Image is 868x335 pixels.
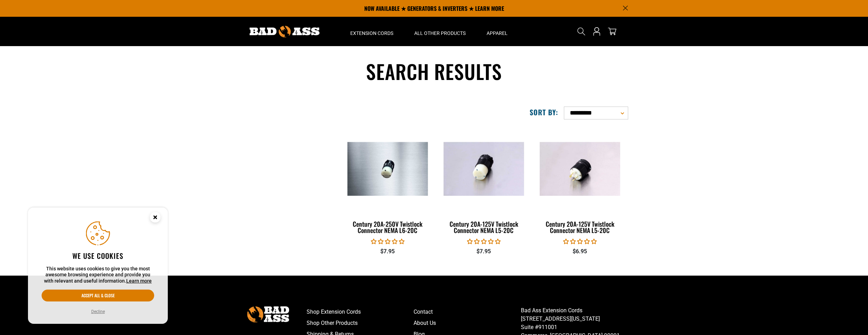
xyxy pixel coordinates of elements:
[487,30,508,36] span: Apparel
[340,17,404,46] summary: Extension Cords
[467,238,501,245] span: 0.00 stars
[441,247,526,256] div: $7.95
[476,17,518,46] summary: Apparel
[414,306,521,318] a: Contact
[576,26,587,37] summary: Search
[247,306,289,322] img: Bad Ass Extension Cords
[345,247,431,256] div: $7.95
[89,308,107,315] button: Decline
[344,142,432,196] img: Century 20A-250V Twistlock Connector NEMA L6-20C
[440,142,528,196] img: Century 20A-125V Twistlock Connector NEMA L5-20C
[530,108,558,117] label: Sort by:
[240,59,628,84] h1: Search results
[414,30,466,36] span: All Other Products
[42,290,154,301] button: Accept all & close
[441,221,526,233] div: Century 20A-125V Twistlock Connector NEMA L5-20C
[414,318,521,329] a: About Us
[536,142,624,196] img: Century 20A-125V Twistlock Connector NEMA L5-20C
[126,278,152,284] a: Learn more
[250,26,320,37] img: Bad Ass Extension Cords
[345,221,431,233] div: Century 20A-250V Twistlock Connector NEMA L6-20C
[537,125,623,238] a: Century 20A-125V Twistlock Connector NEMA L5-20C Century 20A-125V Twistlock Connector NEMA L5-20C
[537,221,623,233] div: Century 20A-125V Twistlock Connector NEMA L5-20C
[307,318,414,329] a: Shop Other Products
[28,207,168,324] aside: Cookie Consent
[42,266,154,284] p: This website uses cookies to give you the most awesome browsing experience and provide you with r...
[537,247,623,256] div: $6.95
[345,125,431,238] a: Century 20A-250V Twistlock Connector NEMA L6-20C Century 20A-250V Twistlock Connector NEMA L6-20C
[42,251,154,260] h2: We use cookies
[404,17,476,46] summary: All Other Products
[307,306,414,318] a: Shop Extension Cords
[563,238,597,245] span: 0.00 stars
[441,125,526,238] a: Century 20A-125V Twistlock Connector NEMA L5-20C Century 20A-125V Twistlock Connector NEMA L5-20C
[350,30,393,36] span: Extension Cords
[371,238,404,245] span: 0.00 stars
